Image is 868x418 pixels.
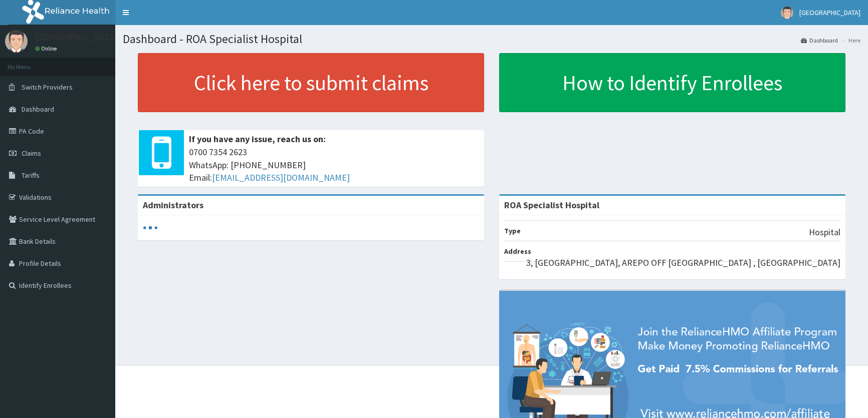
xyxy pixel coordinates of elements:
[143,220,158,235] svg: audio-loading
[799,8,860,17] span: [GEOGRAPHIC_DATA]
[504,247,531,256] b: Address
[189,133,326,145] b: If you have any issue, reach us on:
[189,146,479,184] span: 0700 7354 2623 WhatsApp: [PHONE_NUMBER] Email:
[22,105,54,114] span: Dashboard
[499,53,845,112] a: How to Identify Enrollees
[212,172,350,183] a: [EMAIL_ADDRESS][DOMAIN_NAME]
[123,33,860,46] h1: Dashboard - ROA Specialist Hospital
[22,149,41,158] span: Claims
[839,36,860,45] li: Here
[35,33,118,42] p: [GEOGRAPHIC_DATA]
[504,226,521,235] b: Type
[781,7,793,19] img: User Image
[35,45,59,52] a: Online
[526,256,840,269] p: 3, [GEOGRAPHIC_DATA], AREPO OFF [GEOGRAPHIC_DATA] , [GEOGRAPHIC_DATA]
[143,199,203,211] b: Administrators
[809,226,840,239] p: Hospital
[22,171,40,180] span: Tariffs
[801,36,838,45] a: Dashboard
[504,199,599,211] strong: ROA Specialist Hospital
[5,30,28,53] img: User Image
[22,83,73,92] span: Switch Providers
[138,53,484,112] a: Click here to submit claims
